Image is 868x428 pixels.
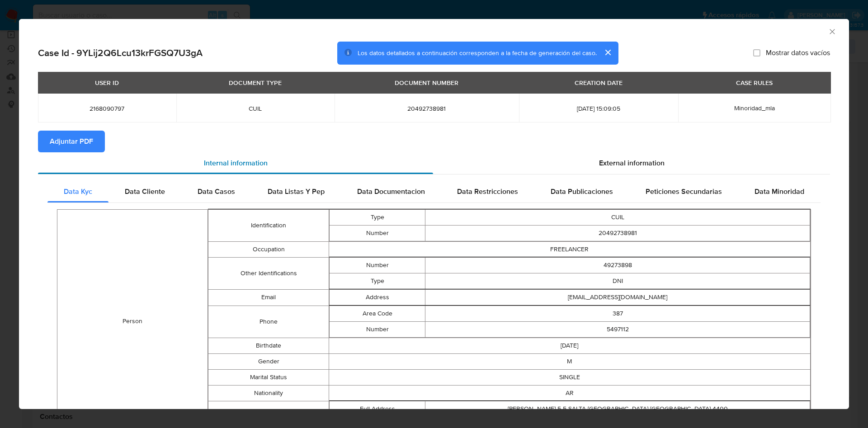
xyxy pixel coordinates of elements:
[345,104,508,113] span: 20492738981
[425,321,810,337] td: 5497112
[38,131,105,152] button: Adjuntar PDF
[223,75,287,90] div: DOCUMENT TYPE
[208,257,329,289] td: Other Identifications
[551,186,613,197] span: Data Publicaciones
[329,273,425,289] td: Type
[389,75,464,90] div: DOCUMENT NUMBER
[425,225,810,241] td: 20492738981
[597,42,618,63] button: cerrar
[125,186,165,197] span: Data Cliente
[457,186,518,197] span: Data Restricciones
[329,401,425,417] td: Full Address
[50,132,93,151] span: Adjuntar PDF
[208,353,329,369] td: Gender
[329,306,425,321] td: Area Code
[198,186,235,197] span: Data Casos
[329,385,810,401] td: AR
[358,48,597,57] span: Los datos detallados a continuación corresponden a la fecha de generación del caso.
[599,158,665,168] span: External information
[425,273,810,289] td: DNI
[425,257,810,273] td: 49273898
[38,152,830,174] div: Detailed info
[329,338,810,353] td: [DATE]
[734,103,775,113] span: Minoridad_mla
[47,181,821,202] div: Detailed internal info
[208,369,329,385] td: Marital Status
[753,49,760,56] input: Mostrar datos vacíos
[208,209,329,241] td: Identification
[425,209,810,225] td: CUIL
[530,104,667,113] span: [DATE] 15:09:05
[357,186,425,197] span: Data Documentacion
[268,186,325,197] span: Data Listas Y Pep
[646,186,722,197] span: Peticiones Secundarias
[329,209,425,225] td: Type
[38,47,203,59] h2: Case Id - 9YLij2Q6Lcu13krFGSQ7U3gA
[208,385,329,401] td: Nationality
[329,369,810,385] td: SINGLE
[425,401,810,417] td: [PERSON_NAME] 5 5 SALTA [GEOGRAPHIC_DATA] [GEOGRAPHIC_DATA] 4400
[329,321,425,337] td: Number
[828,27,836,35] button: Cerrar ventana
[329,257,425,273] td: Number
[329,289,425,305] td: Address
[64,186,92,197] span: Data Kyc
[208,289,329,306] td: Email
[755,186,804,197] span: Data Minoridad
[766,48,830,57] span: Mostrar datos vacíos
[731,75,778,90] div: CASE RULES
[425,306,810,321] td: 387
[425,289,810,305] td: [EMAIL_ADDRESS][DOMAIN_NAME]
[329,225,425,241] td: Number
[208,338,329,353] td: Birthdate
[329,241,810,257] td: FREELANCER
[569,75,628,90] div: CREATION DATE
[208,306,329,338] td: Phone
[329,353,810,369] td: M
[187,104,324,113] span: CUIL
[208,241,329,257] td: Occupation
[49,104,165,113] span: 2168090797
[19,19,849,409] div: closure-recommendation-modal
[204,158,268,168] span: Internal information
[90,75,124,90] div: USER ID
